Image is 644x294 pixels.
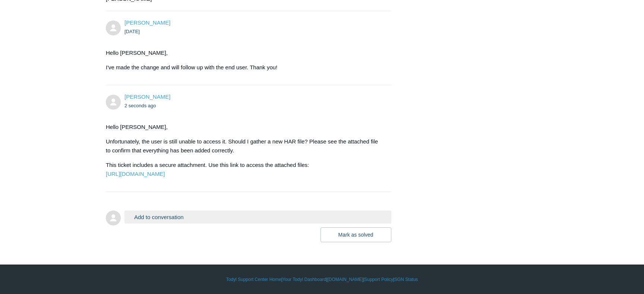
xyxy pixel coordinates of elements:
[327,276,363,283] a: [DOMAIN_NAME]
[106,171,165,177] a: [URL][DOMAIN_NAME]
[106,161,384,178] p: This ticket includes a secure attachment. Use this link to access the attached files:
[124,103,156,108] time: 08/12/2025, 08:49
[124,211,391,224] button: Add to conversation
[106,123,384,132] p: Hello [PERSON_NAME],
[106,276,538,283] div: | | | |
[364,276,393,283] a: Support Policy
[124,94,170,100] a: [PERSON_NAME]
[226,276,281,283] a: Todyl Support Center Home
[394,276,418,283] a: SGN Status
[106,137,384,155] p: Unfortunately, the user is still unable to access it. Should I gather a new HAR file? Please see ...
[124,19,170,26] a: [PERSON_NAME]
[106,63,384,72] p: I've made the change and will follow up with the end user. Thank you!
[106,48,384,57] p: Hello [PERSON_NAME],
[321,227,391,242] button: Mark as solved
[124,19,170,26] span: Lowell Limpahan
[124,29,140,34] time: 08/08/2025, 07:26
[124,94,170,100] span: Lowell Limpahan
[282,276,326,283] a: Your Todyl Dashboard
